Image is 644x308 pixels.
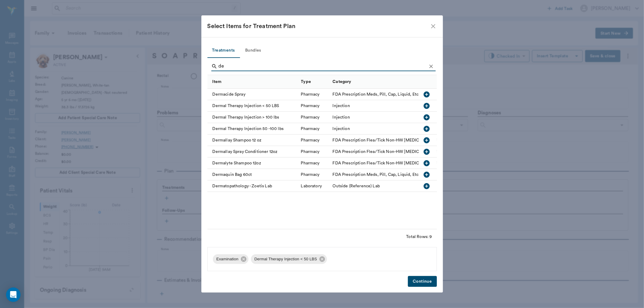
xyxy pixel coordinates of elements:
div: FDA Prescription Meds, Pill, Cap, Liquid, Etc. [333,172,420,178]
div: Total Rows: 9 [406,234,432,240]
div: Open Intercom Messenger [6,287,21,302]
div: Pharmacy [301,114,320,120]
div: Pharmacy [301,91,320,97]
div: Dermallay Spray Conditioner 12oz [207,146,298,157]
div: Select Items for Treatment Plan [207,21,430,31]
div: FDA Prescription Flea/Tick Non-HW Parasite Control [333,160,449,166]
div: Category [333,73,351,90]
span: Examination [213,256,242,262]
div: FDA Prescription Flea/Tick Non-HW Parasite Control [333,137,449,143]
div: Dermal Therapy Injection > 100 lbs [207,112,298,123]
div: Dermallay Shampoo 12 oz [207,135,298,146]
input: Find a treatment [219,62,427,71]
div: Injection [333,103,350,109]
div: Category [330,75,452,89]
div: Laboratory [301,183,322,189]
div: Pharmacy [301,126,320,132]
div: Dermatopathology - Zoetis Lab [207,180,298,192]
button: close [430,23,437,30]
div: Item [207,75,298,89]
div: FDA Prescription Meds, Pill, Cap, Liquid, Etc. [333,91,420,97]
div: Pharmacy [301,149,320,155]
div: Type [298,75,330,89]
div: Dermal Therapy Injection < 50 LBS [251,254,327,264]
div: Pharmacy [301,160,320,166]
div: Item [213,73,222,90]
span: Dermal Therapy Injection < 50 LBS [251,256,321,262]
div: Dermal Therapy Injection < 50 LBS [207,100,298,112]
div: Pharmacy [301,172,320,178]
div: Pharmacy [301,103,320,109]
button: Treatments [207,43,240,58]
div: Dermalyte Shampoo 12oz [207,157,298,169]
div: Examination [213,254,248,264]
div: Pharmacy [301,137,320,143]
button: Clear [427,62,436,71]
div: Injection [333,114,350,120]
button: Bundles [240,43,267,58]
div: Dermal Therapy Injection 50 -100 lbs [207,123,298,135]
button: Continue [408,276,437,287]
div: Dermaquin Bag 60ct [207,169,298,180]
div: Type [301,73,311,90]
div: FDA Prescription Flea/Tick Non-HW Parasite Control [333,149,449,155]
div: Injection [333,126,350,132]
div: Search [211,62,436,72]
div: Outside (Reference) Lab [333,183,380,189]
div: Dermacide Spray [207,89,298,100]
